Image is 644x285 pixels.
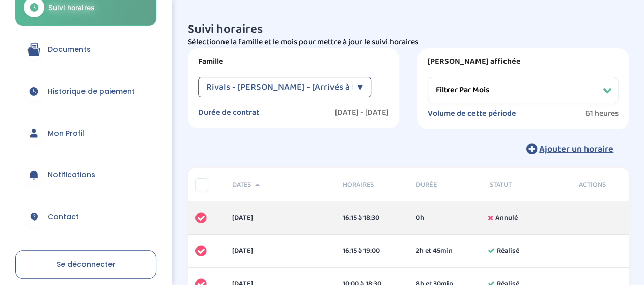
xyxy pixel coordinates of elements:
[198,57,389,67] label: Famille
[335,108,389,118] label: [DATE] - [DATE]
[48,44,91,55] span: Documents
[15,115,156,151] a: Mon Profil
[428,109,516,119] label: Volume de cette période
[225,213,334,223] div: [DATE]
[15,73,156,110] a: Historique de paiement
[198,108,259,118] label: Durée de contrat
[343,246,401,256] div: 16:15 à 19:00
[57,259,116,269] span: Se déconnecter
[225,246,334,256] div: [DATE]
[495,213,517,223] span: Annulé
[343,179,401,190] span: Horaires
[482,179,555,190] div: Statut
[428,57,619,67] label: [PERSON_NAME] affichée
[416,246,453,256] span: 2h et 45min
[416,213,424,223] span: 0h
[357,77,363,97] div: ▼
[48,212,79,222] span: Contact
[48,128,85,139] span: Mon Profil
[343,213,401,223] div: 16:15 à 18:30
[511,138,629,160] button: Ajouter un horaire
[48,2,95,13] span: Suivi horaires
[188,23,629,36] h3: Suivi horaires
[15,198,156,235] a: Contact
[15,31,156,68] a: Documents
[206,77,378,97] span: Rivals - [PERSON_NAME] - [Arrivés à terme]
[48,86,135,97] span: Historique de paiement
[496,246,519,256] span: Réalisé
[225,179,334,190] div: Dates
[585,109,619,119] span: 61 heures
[48,170,95,180] span: Notifications
[15,250,156,279] a: Se déconnecter
[539,142,613,157] span: Ajouter un horaire
[188,36,629,48] p: Sélectionne la famille et le mois pour mettre à jour le suivi horaires
[15,157,156,193] a: Notifications
[408,179,482,190] div: Durée
[555,179,629,190] div: Actions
